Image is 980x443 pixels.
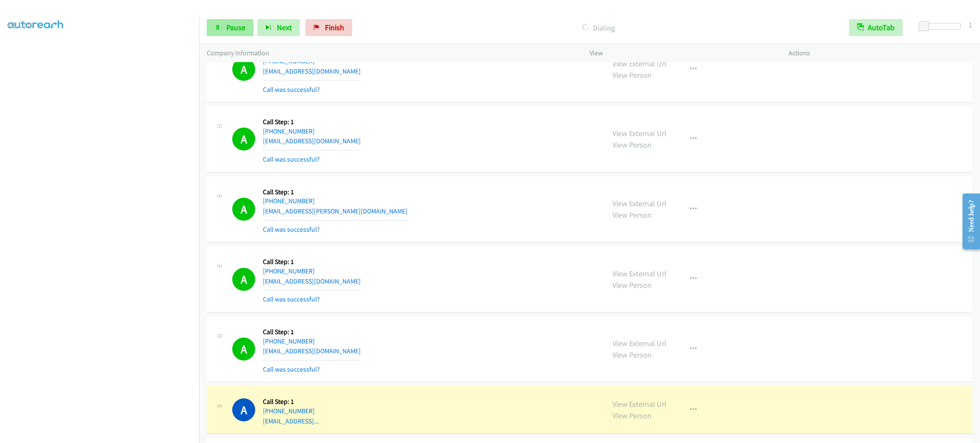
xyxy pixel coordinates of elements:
[263,407,315,415] a: [PHONE_NUMBER]
[232,58,255,81] h1: A
[612,128,667,138] a: View External Url
[263,118,361,126] h5: Call Step: 1
[263,295,320,303] a: Call was successful?
[325,23,344,32] span: Finish
[207,48,574,58] p: Company Information
[8,20,33,29] a: My Lists
[612,59,667,68] a: View External Url
[305,19,352,36] a: Finish
[612,210,652,220] a: View Person
[849,19,903,36] button: AutoTab
[263,188,407,196] h5: Call Step: 1
[232,338,255,361] h1: A
[257,19,300,36] button: Next
[364,22,834,34] p: Dialing
[612,269,667,278] a: View External Url
[612,338,667,348] a: View External Url
[955,187,980,255] iframe: Resource Center
[612,140,652,150] a: View Person
[612,411,652,420] a: View Person
[263,417,319,425] a: [EMAIL_ADDRESS]...
[263,155,320,163] a: Call was successful?
[263,137,361,145] a: [EMAIL_ADDRESS][DOMAIN_NAME]
[612,199,667,208] a: View External Url
[590,48,773,58] p: View
[8,38,199,442] iframe: To enrich screen reader interactions, please activate Accessibility in Grammarly extension settings
[612,399,667,409] a: View External Url
[263,207,407,215] a: [EMAIL_ADDRESS][PERSON_NAME][DOMAIN_NAME]
[232,198,255,221] h1: A
[277,23,292,32] span: Next
[207,19,254,36] a: Pause
[263,258,361,266] h5: Call Step: 1
[232,268,255,291] h1: A
[226,23,245,32] span: Pause
[263,328,361,336] h5: Call Step: 1
[263,67,361,75] a: [EMAIL_ADDRESS][DOMAIN_NAME]
[263,267,315,275] a: [PHONE_NUMBER]
[232,398,255,421] h1: A
[612,70,652,80] a: View Person
[263,337,315,345] a: [PHONE_NUMBER]
[263,398,319,406] h5: Call Step: 1
[232,128,255,151] h1: A
[263,225,320,233] a: Call was successful?
[263,127,315,135] a: [PHONE_NUMBER]
[969,19,972,31] div: 1
[789,48,972,58] p: Actions
[263,347,361,355] a: [EMAIL_ADDRESS][DOMAIN_NAME]
[263,365,320,373] a: Call was successful?
[612,350,652,360] a: View Person
[263,277,361,285] a: [EMAIL_ADDRESS][DOMAIN_NAME]
[612,280,652,290] a: View Person
[263,197,315,205] a: [PHONE_NUMBER]
[263,85,320,94] a: Call was successful?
